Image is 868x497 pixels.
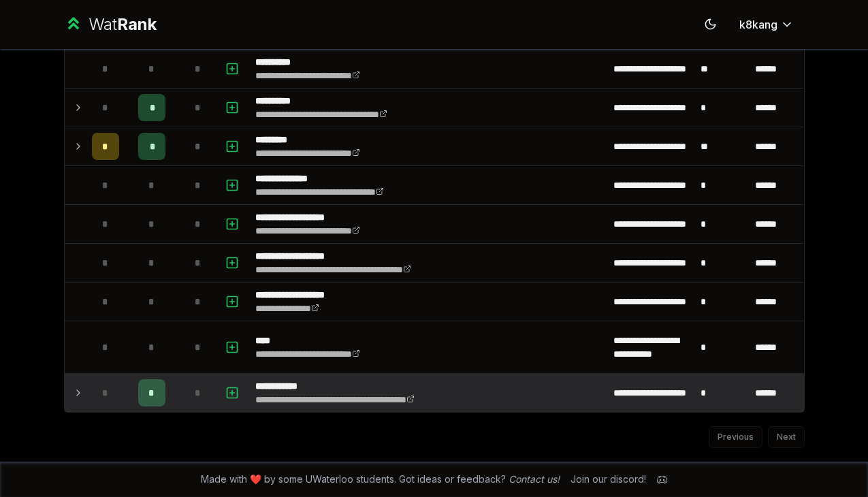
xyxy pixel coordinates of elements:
[89,14,157,35] div: Wat
[509,473,560,485] a: Contact us!
[728,12,805,37] button: k8kang
[201,472,560,486] span: Made with ❤️ by some UWaterloo students. Got ideas or feedback?
[570,472,646,486] div: Join our discord!
[117,14,157,34] span: Rank
[64,14,157,35] a: WatRank
[739,16,777,33] span: k8kang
